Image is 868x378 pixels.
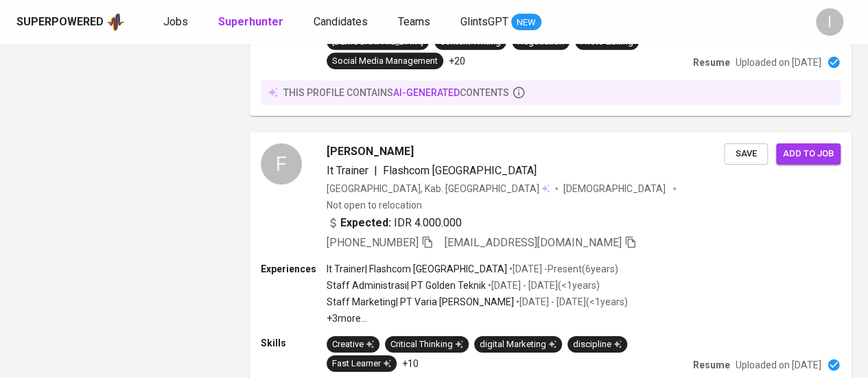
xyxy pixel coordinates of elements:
[449,54,465,68] p: +20
[327,311,628,325] p: +3 more ...
[327,295,514,309] p: Staff Marketing | PT Varia [PERSON_NAME]
[163,15,188,28] span: Jobs
[327,164,368,177] span: It Trainer
[563,182,668,196] span: [DEMOGRAPHIC_DATA]
[460,14,541,31] a: GlintsGPT NEW
[261,336,327,350] p: Skills
[393,87,460,98] span: AI-generated
[283,86,509,99] p: this profile contains contents
[163,14,191,31] a: Jobs
[327,279,486,292] p: Staff Administrasi | PT Golden Teknik
[261,262,327,276] p: Experiences
[218,15,283,28] b: Superhunter
[736,358,821,372] p: Uploaded on [DATE]
[398,15,430,28] span: Teams
[261,143,302,185] div: F
[573,338,622,351] div: discipline
[486,279,600,292] p: • [DATE] - [DATE] ( <1 years )
[736,56,821,69] p: Uploaded on [DATE]
[816,8,843,36] div: I
[218,14,286,31] a: Superhunter
[514,295,628,309] p: • [DATE] - [DATE] ( <1 years )
[340,215,391,231] b: Expected:
[511,16,541,29] span: NEW
[327,198,422,212] p: Not open to relocation
[314,14,371,31] a: Candidates
[402,357,419,370] p: +10
[460,15,508,28] span: GlintsGPT
[776,143,841,165] button: Add to job
[724,143,768,165] button: Save
[398,14,433,31] a: Teams
[480,338,556,351] div: digital Marketing
[327,182,550,196] div: [GEOGRAPHIC_DATA], Kab. [GEOGRAPHIC_DATA]
[693,358,730,372] p: Resume
[332,338,374,351] div: Creative
[314,15,368,28] span: Candidates
[374,163,377,179] span: |
[332,357,391,370] div: Fast Learner
[783,146,834,162] span: Add to job
[693,56,730,69] p: Resume
[731,146,761,162] span: Save
[383,164,537,177] span: Flashcom [GEOGRAPHIC_DATA]
[327,236,419,249] span: [PHONE_NUMBER]
[327,215,462,231] div: IDR 4.000.000
[332,55,438,68] div: Social Media Management
[327,262,507,276] p: It Trainer | Flashcom [GEOGRAPHIC_DATA]
[106,12,125,32] img: app logo
[16,12,125,32] a: Superpoweredapp logo
[327,143,414,160] span: [PERSON_NAME]
[16,14,104,30] div: Superpowered
[390,338,463,351] div: Critical Thinking
[445,236,622,249] span: [EMAIL_ADDRESS][DOMAIN_NAME]
[507,262,618,276] p: • [DATE] - Present ( 6 years )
